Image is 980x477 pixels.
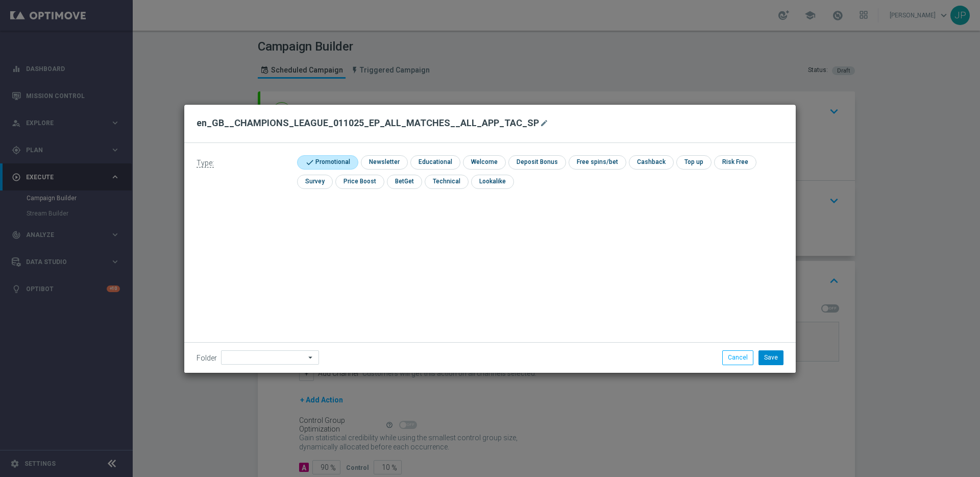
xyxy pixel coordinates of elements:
i: mode_edit [540,119,548,127]
h2: en_GB__CHAMPIONS_LEAGUE_011025_EP_ALL_MATCHES__ALL_APP_TAC_SP [197,117,539,129]
i: arrow_drop_down [306,351,316,364]
label: Folder [197,354,217,363]
button: mode_edit [539,117,552,129]
button: Save [758,350,783,365]
span: Type: [197,159,214,168]
button: Cancel [722,350,753,365]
